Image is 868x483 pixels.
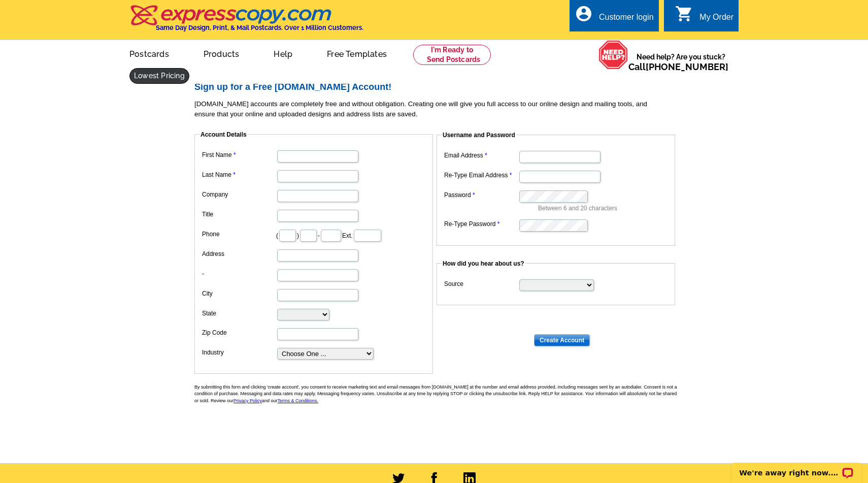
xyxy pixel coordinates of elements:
[675,5,693,23] i: shopping_cart
[444,279,518,288] label: Source
[278,398,319,403] a: Terms & Conditions.
[233,398,262,403] a: Privacy Policy
[187,41,256,65] a: Products
[699,13,733,27] div: My Order
[675,11,733,24] a: shopping_cart My Order
[575,11,654,24] a: account_circle Customer login
[628,52,733,72] span: Need help? Are you stuck?
[202,309,276,318] label: State
[598,40,628,70] img: help
[534,334,590,346] input: Create Account
[628,61,728,72] span: Call
[202,328,276,337] label: Zip Code
[202,210,276,219] label: Title
[202,150,276,159] label: First Name
[202,289,276,298] label: City
[202,348,276,357] label: Industry
[725,451,868,483] iframe: LiveChat chat widget
[129,12,363,31] a: Same Day Design, Print, & Mail Postcards. Over 1 Million Customers.
[202,269,276,278] label: -
[202,170,276,179] label: Last Name
[194,82,682,93] h2: Sign up for a Free [DOMAIN_NAME] Account!
[257,41,309,65] a: Help
[442,259,525,268] legend: How did you hear about us?
[202,249,276,259] label: Address
[575,5,593,23] i: account_circle
[538,204,670,213] p: Between 6 and 20 characters
[444,219,518,229] label: Re-Type Password
[202,190,276,199] label: Company
[444,171,518,180] label: Re-Type Email Address
[444,151,518,160] label: Email Address
[646,61,728,72] a: [PHONE_NUMBER]
[444,190,518,200] label: Password
[156,24,363,31] h4: Same Day Design, Print, & Mail Postcards. Over 1 Million Customers.
[194,99,682,119] p: [DOMAIN_NAME] accounts are completely free and without obligation. Creating one will give you ful...
[311,41,403,65] a: Free Templates
[599,13,654,27] div: Customer login
[442,131,516,140] legend: Username and Password
[199,227,428,243] dd: ( ) - Ext.
[199,130,248,139] legend: Account Details
[194,384,682,405] p: By submitting this form and clicking 'create account', you consent to receive marketing text and ...
[202,230,276,239] label: Phone
[113,41,185,65] a: Postcards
